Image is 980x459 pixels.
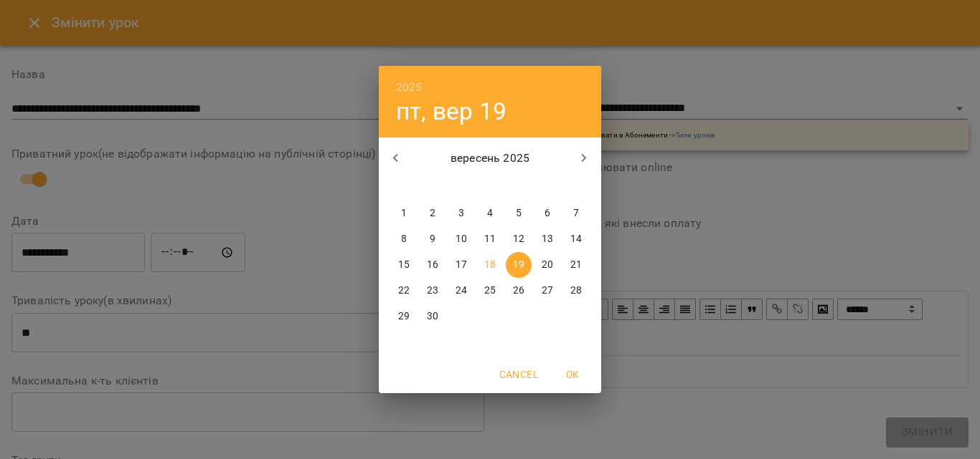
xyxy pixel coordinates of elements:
button: 9 [420,226,446,252]
p: 13 [542,232,553,246]
p: 19 [513,258,524,272]
p: 11 [484,232,496,246]
button: 2 [420,200,446,226]
button: 24 [448,278,474,304]
p: 16 [427,258,438,272]
button: 30 [420,304,446,329]
p: 8 [401,232,407,246]
button: 25 [477,278,503,304]
p: 21 [570,258,582,272]
p: 18 [484,258,496,272]
p: 3 [458,206,464,221]
span: пт [506,179,532,193]
button: 12 [506,226,532,252]
button: 11 [477,226,503,252]
button: 29 [391,304,417,329]
p: 4 [487,206,493,221]
button: 16 [420,252,446,278]
button: 22 [391,278,417,304]
p: вересень 2025 [413,150,567,167]
p: 27 [542,284,553,298]
p: 2 [430,206,435,221]
span: Cancel [499,366,538,383]
button: 8 [391,226,417,252]
p: 25 [484,284,496,298]
button: 21 [563,252,589,278]
button: 6 [534,200,560,226]
button: OK [550,362,595,387]
p: 14 [570,232,582,246]
button: 26 [506,278,532,304]
button: 4 [477,200,503,226]
p: 17 [456,258,467,272]
button: 7 [563,200,589,226]
button: 3 [448,200,474,226]
span: сб [534,179,560,193]
p: 28 [570,284,582,298]
button: 17 [448,252,474,278]
span: OK [555,366,590,383]
button: 5 [506,200,532,226]
span: нд [563,179,589,193]
p: 9 [430,232,435,246]
p: 26 [513,284,524,298]
p: 6 [545,206,550,221]
p: 10 [456,232,467,246]
p: 29 [398,309,410,324]
button: 10 [448,226,474,252]
button: 14 [563,226,589,252]
p: 12 [513,232,524,246]
button: 15 [391,252,417,278]
span: ср [448,179,474,193]
p: 7 [573,206,579,221]
p: 30 [427,309,438,324]
button: 20 [534,252,560,278]
button: пт, вер 19 [396,97,507,126]
p: 1 [401,206,407,221]
button: 18 [477,252,503,278]
button: Cancel [494,362,544,387]
button: 28 [563,278,589,304]
p: 5 [516,206,522,221]
button: 27 [534,278,560,304]
button: 1 [391,200,417,226]
span: пн [391,179,417,193]
p: 15 [398,258,410,272]
button: 13 [534,226,560,252]
button: 23 [420,278,446,304]
p: 20 [542,258,553,272]
button: 2025 [396,77,423,97]
p: 22 [398,284,410,298]
button: 19 [506,252,532,278]
span: чт [477,179,503,193]
p: 23 [427,284,438,298]
span: вт [420,179,446,193]
p: 24 [456,284,467,298]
